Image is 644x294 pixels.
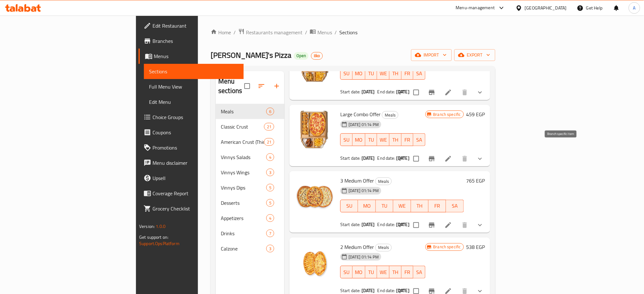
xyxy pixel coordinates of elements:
span: 21 [264,124,274,130]
span: WE [380,268,387,277]
span: End date: [377,88,395,96]
span: Vinnys Salads [221,153,266,161]
a: Edit Restaurant [139,18,244,33]
button: WE [377,67,390,80]
span: SU [343,135,350,144]
span: MO [361,201,373,210]
button: delete [457,151,472,166]
button: Branch-specific-item [424,151,439,166]
span: Edit Restaurant [153,22,239,30]
span: MO [355,268,363,277]
button: SU [340,200,358,212]
span: 4 [267,215,274,221]
button: TU [376,200,393,212]
div: items [266,214,274,222]
span: MO [355,135,363,144]
span: [DATE] 01:14 PM [346,254,381,260]
div: items [266,153,274,161]
span: 3 [267,246,274,252]
button: TH [411,200,429,212]
span: Select to update [410,86,423,99]
a: Edit Menu [144,94,244,110]
div: items [264,138,274,146]
a: Upsell [139,170,244,186]
button: SA [413,133,425,146]
li: / [335,29,337,36]
button: show more [472,85,488,100]
button: FR [429,200,446,212]
svg: Show Choices [476,155,484,163]
a: Restaurants management [238,28,302,37]
span: 1.0.0 [156,222,166,231]
span: Select all sections [241,79,254,93]
span: Meals [376,178,391,185]
span: Branches [153,37,239,45]
span: Meals [376,244,391,251]
span: Choice Groups [153,113,239,121]
span: Vinnys Wings [221,169,266,176]
button: export [454,49,495,61]
span: Coverage Report [153,190,239,197]
span: Start date: [340,220,361,229]
span: 3 [267,170,274,176]
span: Sort sections [254,78,269,94]
div: items [266,108,274,115]
span: A [633,4,636,11]
button: sort-choices [394,85,410,100]
span: FR [431,201,444,210]
span: TU [368,69,375,78]
button: TU [365,266,377,278]
div: Drinks7 [216,226,284,241]
button: sort-choices [394,151,410,166]
span: Branch specific [431,244,464,250]
nav: Menu sections [216,101,284,259]
span: Sections [339,29,357,36]
span: Calzone [221,245,266,252]
span: Meals [382,111,398,119]
h6: 765 EGP [466,176,485,185]
span: 3 Medium Offer [340,176,374,185]
button: show more [472,151,488,166]
span: American Crust (Thicker Crust) [221,138,264,146]
a: Sections [144,64,244,79]
span: Get support on: [139,233,168,241]
span: Drinks [221,230,266,237]
button: FR [402,67,414,80]
span: Select to update [410,218,423,232]
a: Grocery Checklist [139,201,244,216]
span: Menus [317,29,332,36]
button: TU [365,67,377,80]
b: [DATE] [362,88,375,96]
span: Large Combo Offer [340,110,381,119]
span: TH [414,201,426,210]
span: Branch specific [431,111,464,117]
div: items [264,123,274,130]
div: Desserts [221,199,266,207]
img: Large Combo Offer [295,110,335,150]
div: Meals [382,111,398,119]
svg: Show Choices [476,89,484,96]
div: Open [294,52,308,60]
span: End date: [377,154,395,162]
button: MO [358,200,376,212]
a: Branches [139,33,244,49]
button: FR [402,133,414,146]
span: [DATE] 01:14 PM [346,122,381,128]
span: Classic Crust [221,123,264,130]
span: TH [392,135,399,144]
span: Coupons [153,129,239,136]
span: Promotions [153,144,239,151]
span: End date: [377,220,395,229]
span: SA [416,135,423,144]
a: Support.OpsPlatform [139,239,180,248]
div: Vinnys Dips [221,184,266,191]
span: SA [449,201,461,210]
span: WE [380,135,387,144]
button: SA [446,200,464,212]
div: Desserts5 [216,195,284,210]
